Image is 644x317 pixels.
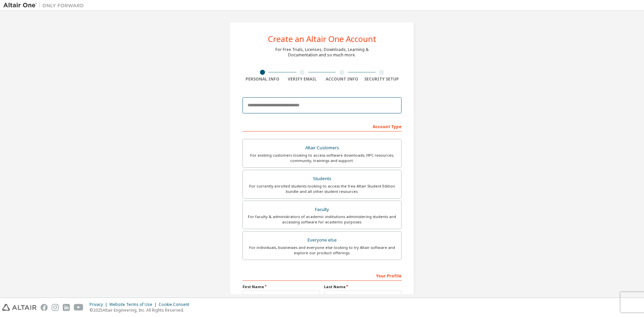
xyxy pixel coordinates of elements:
[268,35,376,43] div: Create an Altair One Account
[243,76,282,82] div: Personal Info
[41,304,48,311] img: facebook.svg
[247,174,397,183] div: Students
[247,205,397,214] div: Faculty
[247,183,397,194] div: For currently enrolled students looking to access the free Altair Student Edition bundle and all ...
[322,76,362,82] div: Account Info
[2,304,37,311] img: altair_logo.svg
[247,245,397,256] div: For individuals, businesses and everyone else looking to try Altair software and explore our prod...
[243,121,401,131] div: Account Type
[324,284,401,289] label: Last Name
[247,214,397,225] div: For faculty & administrators of academic institutions administering students and accessing softwa...
[52,304,59,311] img: instagram.svg
[247,143,397,153] div: Altair Customers
[362,76,402,82] div: Security Setup
[90,302,109,307] div: Privacy
[275,47,369,58] div: For Free Trials, Licenses, Downloads, Learning & Documentation and so much more.
[109,302,159,307] div: Website Terms of Use
[90,307,193,313] p: © 2025 Altair Engineering, Inc. All Rights Reserved.
[74,304,84,311] img: youtube.svg
[63,304,70,311] img: linkedin.svg
[159,302,193,307] div: Cookie Consent
[3,2,87,9] img: Altair One
[247,235,397,245] div: Everyone else
[247,153,397,163] div: For existing customers looking to access software downloads, HPC resources, community, trainings ...
[243,270,401,281] div: Your Profile
[243,284,320,289] label: First Name
[282,76,322,82] div: Verify Email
